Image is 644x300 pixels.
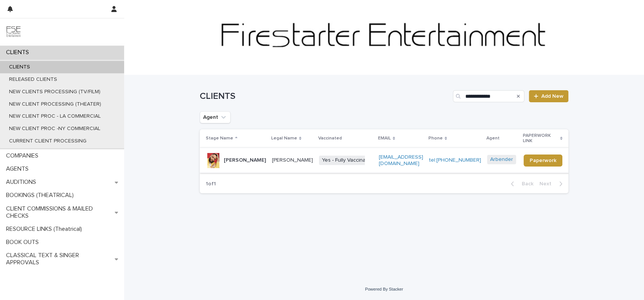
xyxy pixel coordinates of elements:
[3,226,88,233] p: RESOURCE LINKS (Theatrical)
[3,101,107,108] p: NEW CLIENT PROCESSING (THEATER)
[3,192,80,199] p: BOOKINGS (THEATRICAL)
[318,134,342,142] p: Vaccinated
[3,152,44,159] p: COMPANIES
[3,49,35,56] p: CLIENTS
[224,157,266,164] p: [PERSON_NAME]
[378,134,391,142] p: EMAIL
[3,126,106,132] p: NEW CLIENT PROC -NY COMMERCIAL
[200,91,450,102] h1: CLIENTS
[486,134,500,142] p: Agent
[319,156,377,165] span: Yes - Fully Vaccinated
[517,181,533,186] span: Back
[536,180,568,187] button: Next
[200,148,574,173] tr: [PERSON_NAME][PERSON_NAME]Yes - Fully Vaccinated[EMAIL_ADDRESS][DOMAIN_NAME]tel:[PHONE_NUMBER]Arb...
[3,179,42,186] p: AUDITIONS
[3,252,115,266] p: CLASSICAL TEXT & SINGER APPROVALS
[530,158,556,163] span: Paperwork
[490,156,513,163] a: Arbender
[6,24,21,39] img: 9JgRvJ3ETPGCJDhvPVA5
[428,134,443,142] p: Phone
[271,134,297,142] p: Legal Name
[429,158,481,163] a: tel:[PHONE_NUMBER]
[3,89,106,95] p: NEW CLIENTS PROCESSING (TV/FILM)
[505,180,536,187] button: Back
[272,157,313,164] p: [PERSON_NAME]
[365,287,403,291] a: Powered By Stacker
[3,239,45,246] p: BOOK OUTS
[200,111,231,123] button: Agent
[3,205,115,220] p: CLIENT COMMISSIONS & MAILED CHECKS
[3,76,63,83] p: RELEASED CLIENTS
[379,155,423,166] a: [EMAIL_ADDRESS][DOMAIN_NAME]
[3,64,36,70] p: CLIENTS
[529,90,568,102] a: Add New
[523,132,558,145] p: PAPERWORK LINK
[3,138,93,144] p: CURRENT CLIENT PROCESSING
[541,94,563,99] span: Add New
[539,181,556,186] span: Next
[206,134,233,142] p: Stage Name
[524,155,562,167] a: Paperwork
[3,165,35,173] p: AGENTS
[453,90,524,102] input: Search
[200,175,222,193] p: 1 of 1
[3,113,107,120] p: NEW CLIENT PROC - LA COMMERCIAL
